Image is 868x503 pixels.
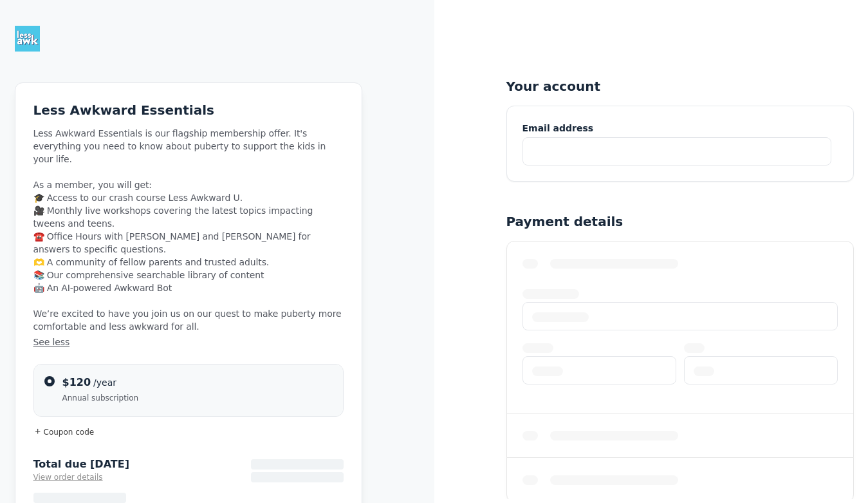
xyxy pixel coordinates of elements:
span: Total due [DATE] [33,458,129,471]
span: Email address [522,122,594,135]
span: Less Awkward Essentials is our flagship membership offer. It's everything you need to know about ... [33,127,344,348]
button: Coupon code [33,427,344,438]
h5: Payment details [506,213,623,231]
span: /year [93,377,116,388]
span: Less Awkward Essentials [33,102,214,118]
span: $120 [62,376,91,388]
button: View order details [33,472,103,482]
h5: Your account [506,77,854,95]
span: Annual subscription [62,393,139,403]
button: See less [33,336,344,348]
span: View order details [33,473,103,482]
span: Coupon code [44,428,95,437]
input: $120/yearAnnual subscription [44,376,55,386]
